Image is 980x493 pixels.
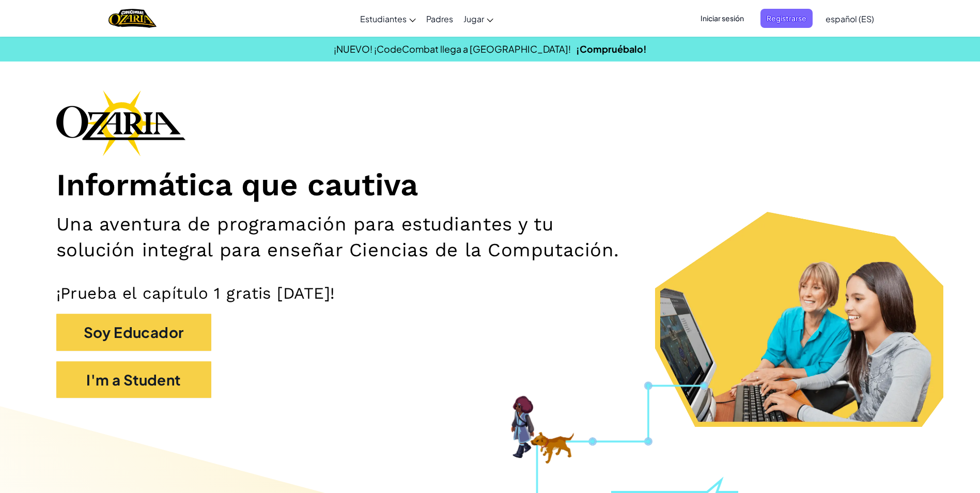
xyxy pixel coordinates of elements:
button: Registrarse [760,9,813,28]
button: I'm a Student [56,361,211,398]
h2: Una aventura de programación para estudiantes y tu solución integral para enseñar Ciencias de la ... [56,211,638,263]
img: Ozaria branding logo [56,90,185,156]
span: español (ES) [826,13,874,24]
a: Estudiantes [355,5,421,33]
span: Jugar [463,13,484,24]
a: Padres [421,5,458,33]
a: español (ES) [820,5,879,33]
button: Iniciar sesión [694,9,750,28]
img: Home [108,8,157,29]
a: Ozaria by CodeCombat logo [108,8,157,29]
p: ¡Prueba el capítulo 1 gratis [DATE]! [56,283,924,303]
h1: Informática que cautiva [56,166,924,204]
a: Jugar [458,5,499,33]
span: ¡NUEVO! ¡CodeCombat llega a [GEOGRAPHIC_DATA]! [334,43,571,55]
button: Soy Educador [56,314,211,351]
a: ¡Compruébalo! [576,43,647,55]
span: Estudiantes [360,13,407,24]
